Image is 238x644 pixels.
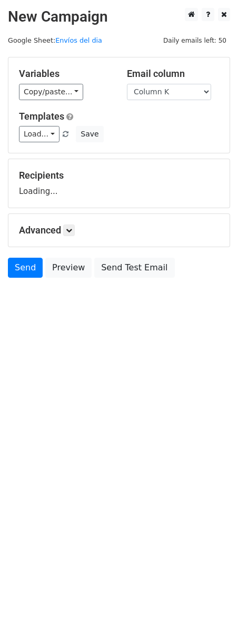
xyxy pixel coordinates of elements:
h5: Recipients [19,170,219,181]
a: Send [8,258,43,278]
a: Envíos del dia [55,36,102,44]
h5: Email column [127,68,219,80]
a: Load... [19,126,60,142]
div: Loading... [19,170,219,197]
h2: New Campaign [8,8,230,26]
h5: Variables [19,68,111,80]
a: Copy/paste... [19,84,83,100]
span: Daily emails left: 50 [160,35,230,46]
a: Daily emails left: 50 [160,36,230,44]
a: Templates [19,111,64,122]
a: Send Test Email [94,258,174,278]
h5: Advanced [19,225,219,236]
button: Save [76,126,103,142]
small: Google Sheet: [8,36,102,44]
a: Preview [45,258,92,278]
